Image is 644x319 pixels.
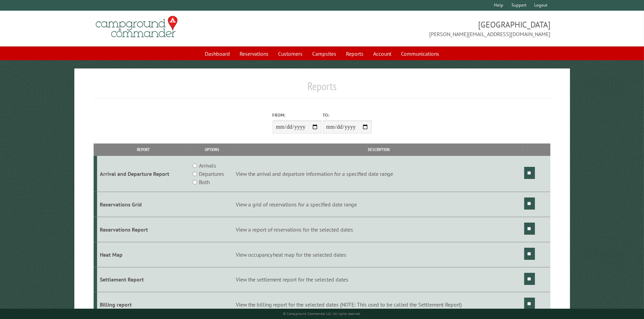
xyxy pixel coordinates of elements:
[97,143,190,156] th: Report
[234,156,523,192] td: View the arrival and departure information for a specified date range
[323,112,372,118] label: To:
[94,79,551,98] h1: Reports
[199,178,210,186] label: Both
[199,161,216,170] label: Arrivals
[397,47,443,60] a: Communications
[273,112,321,118] label: From:
[97,267,190,292] td: Settlement Report
[97,242,190,267] td: Heat Map
[274,47,307,60] a: Customers
[234,192,523,217] td: View a grid of reservations for a specified date range
[97,192,190,217] td: Reservations Grid
[308,47,340,60] a: Campsites
[234,267,523,292] td: View the settlement report for the selected dates
[97,156,190,192] td: Arrival and Departure Report
[201,47,234,60] a: Dashboard
[234,143,523,156] th: Description
[97,292,190,317] td: Billing report
[234,292,523,317] td: View the billing report for the selected dates (NOTE: This used to be called the Settlement Report)
[342,47,368,60] a: Reports
[199,170,224,178] label: Departures
[97,217,190,242] td: Reservations Report
[94,13,180,40] img: Campground Commander
[322,19,551,38] span: [GEOGRAPHIC_DATA] [PERSON_NAME][EMAIL_ADDRESS][DOMAIN_NAME]
[283,311,361,316] small: © Campground Commander LLC. All rights reserved.
[190,143,234,156] th: Options
[235,47,273,60] a: Reservations
[369,47,395,60] a: Account
[234,242,523,267] td: View occupancy heat map for the selected dates
[234,217,523,242] td: View a report of reservations for the selected dates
